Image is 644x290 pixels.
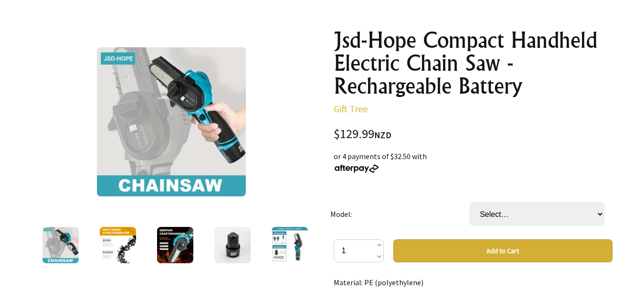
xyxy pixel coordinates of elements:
button: Add to Cart [393,239,612,262]
img: Jsd-Hope Compact Handheld Electric Chain Saw - Rechargeable Battery [97,47,246,196]
img: Jsd-Hope Compact Handheld Electric Chain Saw - Rechargeable Battery [214,227,251,263]
img: Afterpay [334,164,380,173]
img: Jsd-Hope Compact Handheld Electric Chain Saw - Rechargeable Battery [157,227,193,263]
img: Jsd-Hope Compact Handheld Electric Chain Saw - Rechargeable Battery [272,227,308,263]
td: Model: [330,189,470,239]
span: NZD [374,129,391,140]
img: Jsd-Hope Compact Handheld Electric Chain Saw - Rechargeable Battery [42,227,79,263]
div: $129.99 [334,128,612,141]
a: Gift Tree [334,103,368,115]
div: or 4 payments of $32.50 with [334,150,612,173]
h1: Jsd-Hope Compact Handheld Electric Chain Saw - Rechargeable Battery [334,29,612,97]
img: Jsd-Hope Compact Handheld Electric Chain Saw - Rechargeable Battery [100,227,136,263]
